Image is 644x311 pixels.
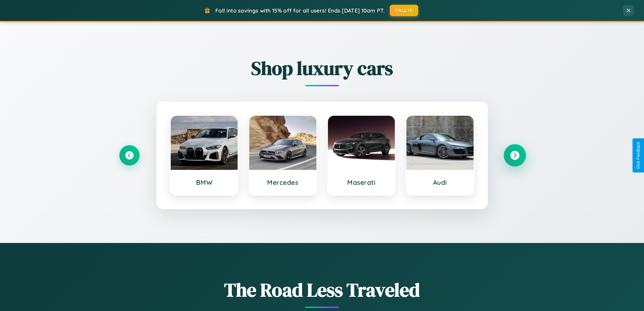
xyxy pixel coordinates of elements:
h3: BMW [177,178,231,186]
h1: The Road Less Traveled [119,277,525,303]
button: FALL15 [390,5,418,16]
h3: Maserati [335,178,388,186]
h3: Audi [413,178,467,186]
h2: Shop luxury cars [119,55,525,81]
h3: Mercedes [256,178,310,186]
div: Give Feedback [636,142,641,169]
span: Fall into savings with 15% off for all users! Ends [DATE] 10am PT. [215,7,385,14]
